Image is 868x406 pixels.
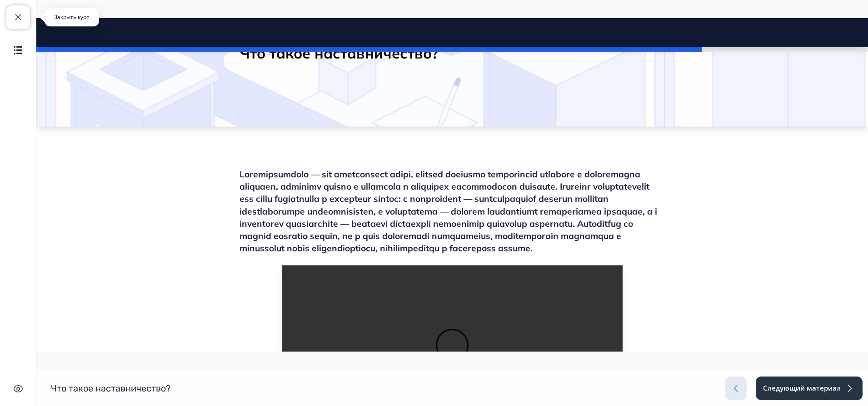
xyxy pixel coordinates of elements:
[13,383,24,394] img: Скрыть интерфейс
[13,44,24,55] img: Содержание
[203,151,621,235] span: Loremipsumdolo — sit ametconsect adipi, elitsed doeiusmo temporincid utlabore e doloremagna aliqu...
[756,377,863,400] button: Следующий материал
[203,26,629,44] h2: Что такое наставничество?
[6,5,30,29] button: Закрыть курс
[50,14,94,21] p: Закрыть курс
[36,18,868,352] iframe: https://go.teachbase.ru/listeners/scorm_pack/course_sessions/preview/scorms/171227/launch?allow_f...
[51,382,171,394] h1: Что такое наставничество?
